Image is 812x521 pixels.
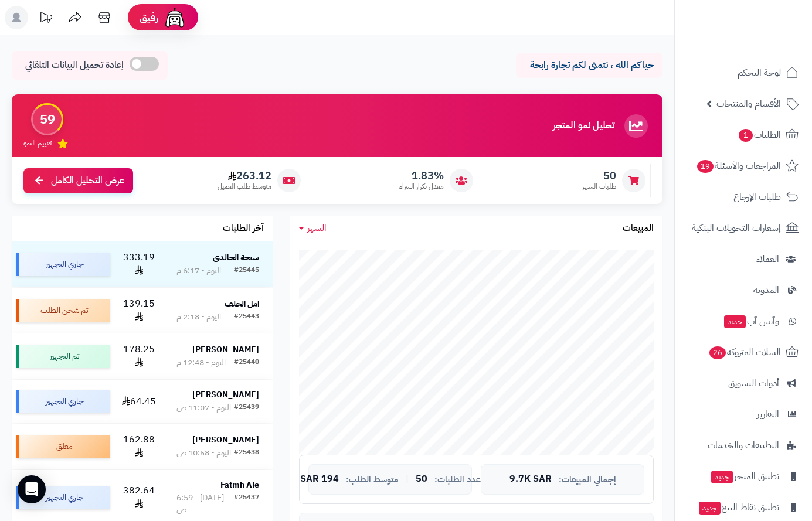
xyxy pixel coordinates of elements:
[708,437,779,454] span: التطبيقات والخدمات
[692,220,781,236] span: إشعارات التحويلات البنكية
[234,311,259,323] div: #25443
[16,486,110,509] div: جاري التجهيز
[223,223,264,234] h3: آخر الطلبات
[682,121,805,149] a: الطلبات1
[176,265,221,277] div: اليوم - 6:17 م
[176,357,226,369] div: اليوم - 12:48 م
[234,447,259,459] div: #25438
[756,251,779,267] span: العملاء
[682,369,805,397] a: أدوات التسويق
[192,389,259,401] strong: [PERSON_NAME]
[559,475,616,485] span: إجمالي المبيعات:
[682,245,805,273] a: العملاء
[299,222,327,235] a: الشهر
[176,402,231,414] div: اليوم - 11:07 ص
[723,313,779,329] span: وآتس آب
[192,343,259,356] strong: [PERSON_NAME]
[623,223,654,234] h3: المبيعات
[553,121,614,131] h3: تحليل نمو المتجر
[176,311,221,323] div: اليوم - 2:18 م
[234,492,259,516] div: #25437
[682,214,805,242] a: إشعارات التحويلات البنكية
[525,59,654,72] p: حياكم الله ، نتمنى لكم تجارة رابحة
[733,189,781,205] span: طلبات الإرجاع
[115,424,163,469] td: 162.88
[416,474,427,485] span: 50
[757,406,779,423] span: التقارير
[682,462,805,491] a: تطبيق المتجرجديد
[16,390,110,413] div: جاري التجهيز
[738,127,781,143] span: الطلبات
[16,253,110,276] div: جاري التجهيز
[23,138,52,148] span: تقييم النمو
[399,169,444,182] span: 1.83%
[696,158,781,174] span: المراجعات والأسئلة
[31,6,60,32] a: تحديثات المنصة
[738,64,781,81] span: لوحة التحكم
[708,344,781,360] span: السلات المتروكة
[434,475,481,485] span: عدد الطلبات:
[406,475,409,483] span: |
[682,59,805,87] a: لوحة التحكم
[307,221,327,235] span: الشهر
[51,174,124,188] span: عرض التحليل الكامل
[682,183,805,211] a: طلبات الإرجاع
[682,276,805,304] a: المدونة
[753,282,779,298] span: المدونة
[16,435,110,458] div: معلق
[220,479,259,491] strong: Fatmh Ale
[225,298,259,310] strong: امل الخلف
[697,160,714,173] span: 19
[16,299,110,322] div: تم شحن الطلب
[716,96,781,112] span: الأقسام والمنتجات
[682,400,805,428] a: التقارير
[23,168,133,193] a: عرض التحليل الكامل
[234,265,259,277] div: #25445
[711,471,733,483] span: جديد
[582,182,616,192] span: طلبات الشهر
[739,129,753,142] span: 1
[218,169,271,182] span: 263.12
[213,251,259,264] strong: شيخة الخالدي
[698,499,779,516] span: تطبيق نقاط البيع
[163,6,186,29] img: ai-face.png
[682,431,805,459] a: التطبيقات والخدمات
[709,346,726,359] span: 26
[18,475,46,503] div: Open Intercom Messenger
[399,182,444,192] span: معدل تكرار الشراء
[710,468,779,485] span: تطبيق المتجر
[192,434,259,446] strong: [PERSON_NAME]
[509,474,552,485] span: 9.7K SAR
[728,375,779,391] span: أدوات التسويق
[300,474,339,485] span: 194 SAR
[346,475,399,485] span: متوسط الطلب:
[682,307,805,335] a: وآتس آبجديد
[115,241,163,287] td: 333.19
[140,11,158,25] span: رفيق
[582,169,616,182] span: 50
[724,315,746,328] span: جديد
[16,345,110,368] div: تم التجهيز
[732,32,801,56] img: logo-2.png
[176,492,234,516] div: [DATE] - 6:59 ص
[115,380,163,423] td: 64.45
[682,338,805,366] a: السلات المتروكة26
[115,288,163,333] td: 139.15
[234,402,259,414] div: #25439
[682,152,805,180] a: المراجعات والأسئلة19
[115,333,163,379] td: 178.25
[234,357,259,369] div: #25440
[176,447,231,459] div: اليوم - 10:58 ص
[25,59,124,72] span: إعادة تحميل البيانات التلقائي
[699,502,721,515] span: جديد
[218,182,271,192] span: متوسط طلب العميل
